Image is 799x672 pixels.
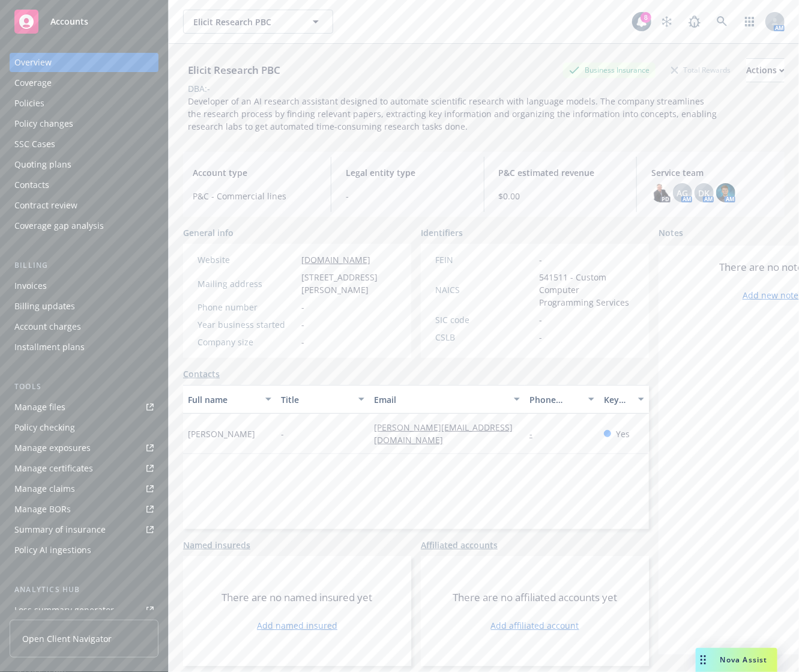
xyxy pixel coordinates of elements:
[491,619,579,632] a: Add affiliated account
[183,385,276,414] button: Full name
[659,226,683,241] span: Notes
[346,166,469,179] span: Legal entity type
[197,301,297,313] div: Phone number
[183,539,250,551] a: Named insureds
[14,338,85,357] div: Installment plans
[14,276,47,295] div: Invoices
[14,155,71,174] div: Quoting plans
[301,301,304,313] span: -
[14,317,81,336] div: Account charges
[14,438,91,458] div: Manage exposures
[435,253,534,266] div: FEIN
[14,73,52,92] div: Coverage
[374,393,507,406] div: Email
[10,584,158,596] div: Analytics hub
[696,648,777,672] button: Nova Assist
[183,10,333,34] button: Elicit Research PBC
[14,135,55,154] div: SSC Cases
[499,190,623,202] span: $0.00
[720,655,768,665] span: Nova Assist
[10,53,158,72] a: Overview
[10,73,158,92] a: Coverage
[14,418,75,437] div: Policy checking
[10,259,158,271] div: Billing
[10,175,158,195] a: Contacts
[183,368,220,380] a: Contacts
[14,175,49,195] div: Contacts
[539,271,635,309] span: 541511 - Custom Computer Programming Services
[539,253,542,266] span: -
[529,428,542,440] a: -
[10,317,158,336] a: Account charges
[10,438,158,458] a: Manage exposures
[421,226,463,239] span: Identifiers
[14,94,44,113] div: Policies
[10,540,158,560] a: Policy AI ingestions
[10,114,158,133] a: Policy changes
[10,155,158,174] a: Quoting plans
[188,95,719,132] span: Developer of an AI research assistant designed to automate scientific research with language mode...
[301,318,304,331] span: -
[525,385,599,414] button: Phone number
[616,428,630,440] span: Yes
[655,10,679,34] a: Stop snowing
[10,601,158,620] a: Loss summary generator
[10,135,158,154] a: SSC Cases
[183,226,234,239] span: General info
[369,385,525,414] button: Email
[10,276,158,295] a: Invoices
[14,297,75,316] div: Billing updates
[10,216,158,235] a: Coverage gap analysis
[435,313,534,326] div: SIC code
[10,520,158,539] a: Summary of insurance
[14,398,65,417] div: Manage files
[301,254,370,265] a: [DOMAIN_NAME]
[14,540,91,560] div: Policy AI ingestions
[14,601,114,620] div: Loss summary generator
[281,393,351,406] div: Title
[10,398,158,417] a: Manage files
[539,313,542,326] span: -
[10,459,158,478] a: Manage certificates
[14,196,77,215] div: Contract review
[10,418,158,437] a: Policy checking
[453,590,617,605] span: There are no affiliated accounts yet
[14,459,93,478] div: Manage certificates
[10,297,158,316] a: Billing updates
[50,17,88,26] span: Accounts
[499,166,623,179] span: P&C estimated revenue
[641,12,651,23] div: 8
[346,190,469,202] span: -
[10,500,158,519] a: Manage BORs
[188,428,255,440] span: [PERSON_NAME]
[14,53,52,72] div: Overview
[699,187,710,199] span: DK
[651,183,671,202] img: photo
[604,393,631,406] div: Key contact
[14,500,71,519] div: Manage BORs
[197,336,297,348] div: Company size
[193,190,316,202] span: P&C - Commercial lines
[197,253,297,266] div: Website
[374,422,513,446] a: [PERSON_NAME][EMAIL_ADDRESS][DOMAIN_NAME]
[599,385,649,414] button: Key contact
[539,331,542,344] span: -
[435,331,534,344] div: CSLB
[193,166,316,179] span: Account type
[710,10,734,34] a: Search
[188,393,258,406] div: Full name
[14,479,75,498] div: Manage claims
[738,10,762,34] a: Switch app
[193,16,297,28] span: Elicit Research PBC
[14,520,106,539] div: Summary of insurance
[421,539,498,551] a: Affiliated accounts
[435,283,534,296] div: NAICS
[651,166,775,179] span: Service team
[10,196,158,215] a: Contract review
[257,619,337,632] a: Add named insured
[276,385,369,414] button: Title
[222,590,373,605] span: There are no named insured yet
[529,393,581,406] div: Phone number
[10,94,158,113] a: Policies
